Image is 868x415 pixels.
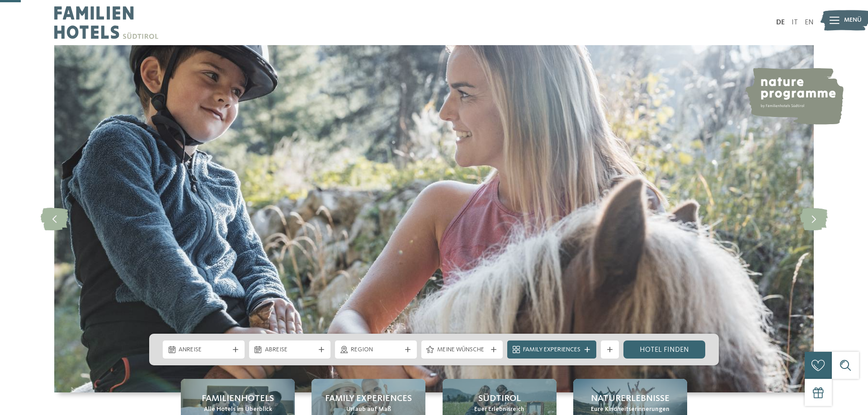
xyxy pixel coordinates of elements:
span: Alle Hotels im Überblick [204,405,272,414]
span: Region [351,345,401,354]
img: nature programme by Familienhotels Südtirol [744,68,844,125]
span: Urlaub auf Maß [346,405,391,414]
span: Südtirol [478,392,521,405]
a: Hotel finden [623,340,705,359]
span: Naturerlebnisse [591,392,670,405]
a: EN [805,19,814,26]
span: Familienhotels [202,392,274,405]
span: Menü [844,16,862,25]
span: Eure Kindheitserinnerungen [591,405,670,414]
span: Meine Wünsche [437,345,487,354]
img: Familienhotels Südtirol: The happy family places [54,45,814,392]
span: Euer Erlebnisreich [474,405,524,414]
span: Abreise [265,345,315,354]
a: IT [792,19,798,26]
a: DE [776,19,785,26]
span: Anreise [179,345,229,354]
span: Family Experiences [523,345,580,354]
span: Family Experiences [325,392,412,405]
